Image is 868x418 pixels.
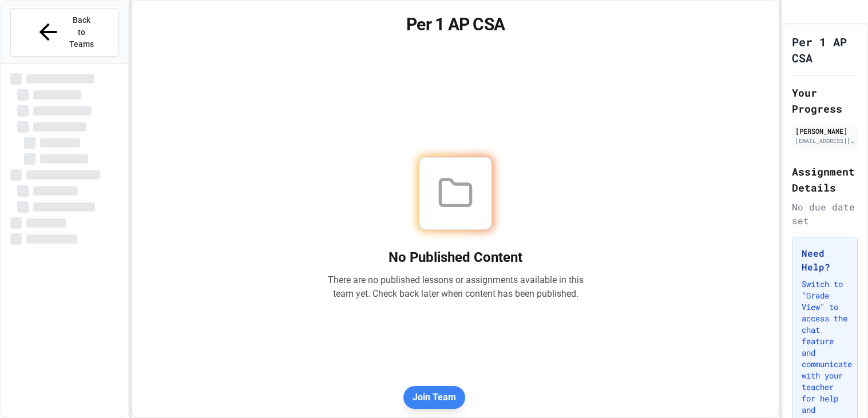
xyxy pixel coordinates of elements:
[795,137,854,145] div: [EMAIL_ADDRESS][DOMAIN_NAME]
[10,8,119,57] button: Back to Teams
[403,386,465,409] button: Join Team
[792,34,858,66] h1: Per 1 AP CSA
[327,248,584,266] h2: No Published Content
[792,200,858,228] div: No due date set
[802,246,848,274] h3: Need Help?
[792,85,858,117] h2: Your Progress
[68,14,95,50] span: Back to Teams
[327,273,584,301] p: There are no published lessons or assignments available in this team yet. Check back later when c...
[795,126,854,136] div: [PERSON_NAME]
[792,164,858,196] h2: Assignment Details
[146,14,765,35] h1: Per 1 AP CSA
